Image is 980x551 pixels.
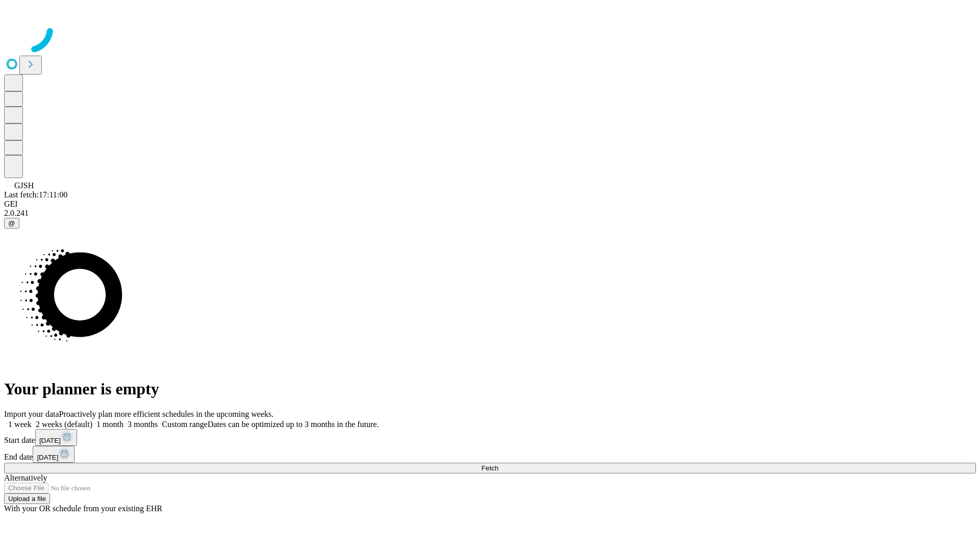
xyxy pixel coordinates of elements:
[8,219,15,227] span: @
[4,463,976,473] button: Fetch
[4,429,976,446] div: Start date
[162,420,207,429] span: Custom range
[4,446,976,463] div: End date
[4,209,976,218] div: 2.0.241
[8,420,32,429] span: 1 week
[14,181,34,190] span: GJSH
[37,454,58,461] span: [DATE]
[4,218,19,229] button: @
[4,380,976,398] h1: Your planner is empty
[4,473,47,482] span: Alternatively
[4,190,67,199] span: Last fetch: 17:11:00
[4,199,976,209] div: GEI
[128,420,158,429] span: 3 months
[59,410,274,418] span: Proactively plan more efficient schedules in the upcoming weeks.
[33,446,75,463] button: [DATE]
[36,420,92,429] span: 2 weeks (default)
[4,493,50,504] button: Upload a file
[4,504,162,513] span: With your OR schedule from your existing EHR
[35,429,77,446] button: [DATE]
[481,464,498,472] span: Fetch
[4,410,59,418] span: Import your data
[39,437,61,444] span: [DATE]
[96,420,124,429] span: 1 month
[208,420,379,429] span: Dates can be optimized up to 3 months in the future.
